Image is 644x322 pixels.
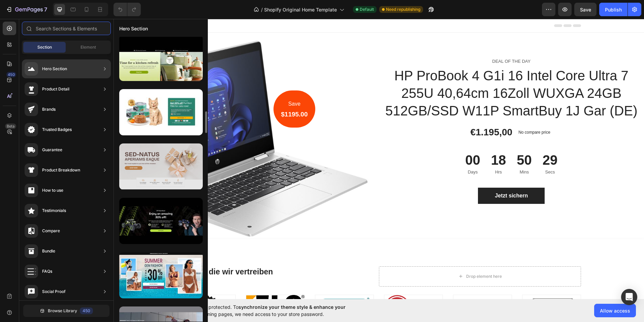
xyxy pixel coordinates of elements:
div: Product Detail [42,86,69,92]
h2: $1195.00 [167,91,195,101]
div: Open Intercom Messenger [621,289,637,305]
div: Trusted Badges [42,126,72,133]
div: €1.195,00 [356,107,400,120]
div: Drop element here [353,255,388,260]
p: 7 [44,5,47,14]
div: Hero Section [42,65,67,72]
h1: HP ProBook 4 G1i 16 Intel Core Ultra 7 255U 40,64cm 16Zoll WUXGA 24GB 512GB/SSD W11P SmartBuy 1J ... [270,47,526,101]
div: Bundle [42,248,55,254]
p: Secs [429,150,444,157]
button: Jetzt sichern [364,169,431,185]
span: Allow access [600,307,630,314]
div: How to use [42,187,63,194]
div: Guarantee [42,146,62,153]
span: Shopify Original Home Template [264,6,337,13]
div: Undo/Redo [114,3,141,16]
p: Hrs [378,150,393,157]
p: No compare price [405,111,437,115]
button: Allow access [594,304,636,317]
div: Publish [605,6,622,13]
h2: Marken, die wir vertreiben [63,247,265,259]
div: 18 [378,132,393,150]
div: Social Proof [42,288,66,295]
button: Save [574,3,597,16]
span: Browse Library [48,308,77,314]
div: 50 [403,132,418,150]
div: Brands [42,106,56,113]
div: 29 [429,132,444,150]
img: Alt Image [409,276,467,311]
span: Save [580,7,591,12]
button: 7 [3,3,50,16]
p: Save [167,80,194,90]
div: Product Breakdown [42,167,80,173]
span: Need republishing [386,6,420,12]
div: 450 [6,72,16,77]
div: 00 [352,132,367,150]
p: Mins [403,150,418,157]
div: 450 [80,307,93,314]
span: Default [360,6,374,12]
span: Section [37,44,52,50]
iframe: Design area [114,19,644,299]
img: Alt Image [340,276,398,303]
div: Beta [5,124,16,129]
div: FAQs [42,268,52,275]
img: Alt Image [202,276,260,320]
div: Jetzt sichern [381,173,414,181]
span: Element [80,44,96,50]
input: Search Sections & Elements [22,22,111,35]
button: Publish [599,3,627,16]
p: DEAL OF THE DAY [271,39,525,46]
span: synchronize your theme style & enhance your experience [157,304,346,317]
div: Testimonials [42,207,66,214]
span: Your page is password protected. To when designing pages, we need access to your store password. [157,303,372,318]
p: Days [352,150,367,157]
img: Alt Image [271,276,329,302]
div: Compare [42,227,60,234]
button: Browse Library450 [23,305,109,317]
span: / [261,6,263,13]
